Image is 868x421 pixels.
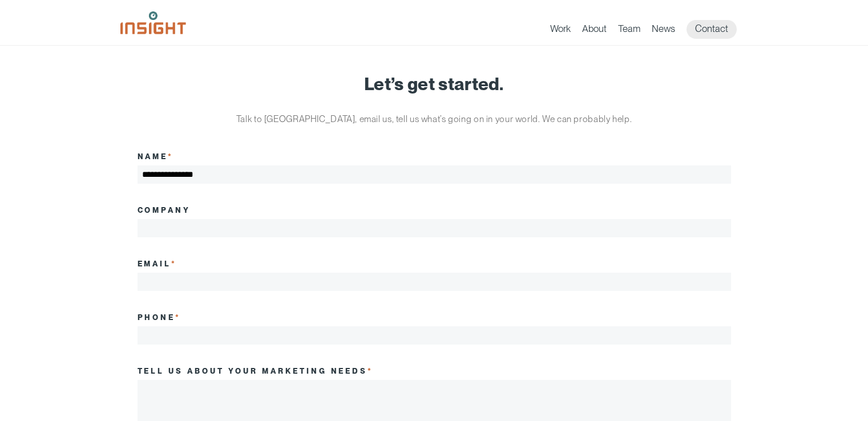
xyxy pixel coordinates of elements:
h1: Let’s get started. [138,74,731,94]
p: Talk to [GEOGRAPHIC_DATA], email us, tell us what’s going on in your world. We can probably help. [220,111,648,128]
a: News [652,23,675,39]
a: About [582,23,607,39]
a: Contact [687,20,737,39]
label: Phone [138,313,181,322]
label: Email [138,259,177,268]
a: Work [550,23,571,39]
img: Insight Marketing Design [120,11,186,34]
nav: primary navigation menu [550,20,748,39]
a: Team [618,23,640,39]
label: Name [138,152,174,161]
label: Tell us about your marketing needs [138,366,374,375]
label: Company [138,205,191,214]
